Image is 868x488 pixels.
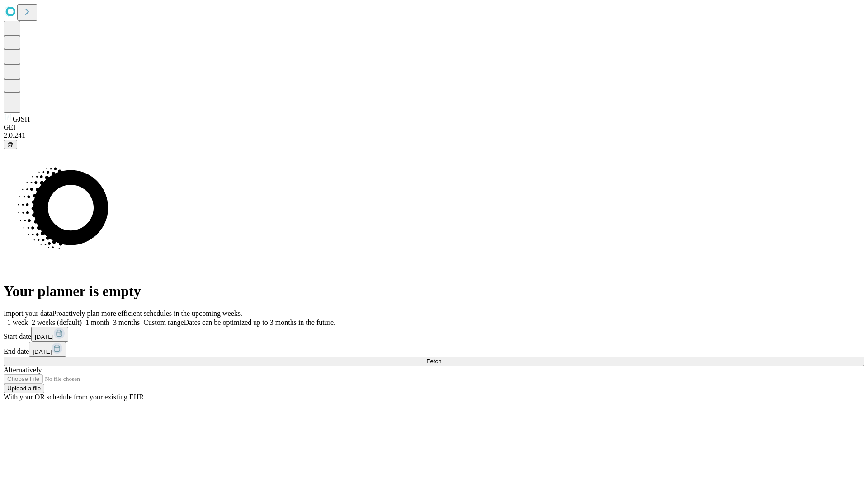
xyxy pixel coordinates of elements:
span: Dates can be optimized up to 3 months in the future. [184,319,335,326]
span: [DATE] [35,333,54,340]
button: @ [4,140,17,149]
span: 2 weeks (default) [32,319,82,326]
span: 1 month [85,319,109,326]
span: 3 months [113,319,140,326]
span: Custom range [143,319,184,326]
div: Start date [4,327,864,342]
span: @ [7,141,14,148]
span: Proactively plan more efficient schedules in the upcoming weeks. [52,310,242,317]
div: End date [4,342,864,357]
span: [DATE] [33,348,52,355]
span: Import your data [4,310,52,317]
span: With your OR schedule from your existing EHR [4,393,144,401]
span: Fetch [426,358,441,365]
span: Alternatively [4,366,42,374]
div: 2.0.241 [4,131,864,140]
span: 1 week [7,319,28,326]
button: Upload a file [4,384,44,393]
span: GJSH [13,115,30,123]
button: [DATE] [31,327,68,342]
button: [DATE] [29,342,66,357]
h1: Your planner is empty [4,283,864,300]
button: Fetch [4,357,864,366]
div: GEI [4,123,864,131]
